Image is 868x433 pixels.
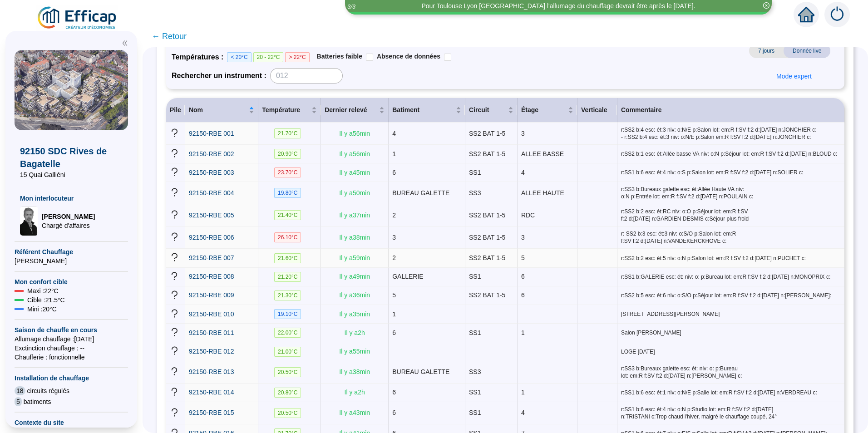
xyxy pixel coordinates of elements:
span: r:SS1 b:GALERIE esc: ét: niv: o: p:Bureau lot: em:R f:SV f:2 d:[DATE] n:MONOPRIX c: [621,273,841,280]
span: 92150-RBE 004 [189,189,234,197]
span: SS1 [469,389,481,396]
span: question [170,148,179,158]
span: SS3 [469,189,481,197]
span: question [170,232,179,241]
span: 5 [521,254,525,261]
span: Température [262,105,310,115]
span: 4 [521,409,525,416]
span: [PERSON_NAME] [42,212,95,221]
span: Il y a 38 min [339,234,370,241]
span: Batiment [392,105,454,115]
button: Mode expert [769,69,819,84]
span: question [170,346,179,355]
span: Il y a 38 min [339,368,370,375]
span: home [798,6,814,23]
span: Il y a 2 h [345,329,365,336]
span: 6 [392,409,396,416]
span: 2 [392,212,396,219]
span: Mon confort cible [15,277,128,286]
a: 92150-RBE 009 [189,290,234,300]
span: r:SS2 b:4 esc: ét:3 niv: o:N/E p:Salon lot: em:R f:SV f:2 d:[DATE] n:JONCHIER c: - r:SS2 b:4 esc:... [621,126,841,141]
th: Commentaire [617,98,844,123]
span: Mini : 20 °C [27,305,57,314]
span: 21.30 °C [274,290,301,300]
span: Contexte du site [15,418,128,427]
span: r:SS3 b:Bureaux galette esc: ét:Allée Haute VA niv: o:N p:Entrée lot: em:R f:SV f:2 d:[DATE] n:PO... [621,186,841,200]
span: Il y a 43 min [339,409,370,416]
span: 20.80 °C [274,388,301,398]
span: SS1 [469,409,481,416]
span: ALLEE HAUTE [521,189,564,197]
th: Nom [185,98,258,123]
span: 92150-RBE 012 [189,348,234,355]
span: 21.70 °C [274,128,301,138]
a: 92150-RBE 001 [189,129,234,138]
span: 92150-RBE 007 [189,254,234,261]
span: 15 Quai Galliéni [20,170,123,179]
span: 6 [521,273,525,280]
span: BUREAU GALETTE [392,368,449,375]
span: question [170,290,179,300]
span: 5 [392,291,396,299]
span: 3 [521,234,525,241]
span: SS2 BAT 1-5 [469,254,505,261]
span: SS1 [469,329,481,336]
span: question [170,367,179,376]
span: GALLERIE [392,273,423,280]
span: 22.00 °C [274,328,301,338]
span: Maxi : 22 °C [27,286,59,295]
a: 92150-RBE 008 [189,272,234,281]
span: 92150-RBE 001 [189,130,234,137]
span: r:SS1 b:6 esc: ét:4 niv: o:N p:Studio lot: em:R f:SV f:2 d:[DATE] n:TRISTANI c:Trop chaud l'hiver... [621,406,841,420]
span: SS1 [469,273,481,280]
span: 6 [521,291,525,299]
span: Donnée live [784,44,830,58]
span: 3 [521,130,525,137]
a: 92150-RBE 005 [189,211,234,220]
span: Il y a 59 min [339,254,370,261]
span: 21.40 °C [274,210,301,220]
span: 3 [392,234,396,241]
span: Allumage chauffage : [DATE] [15,335,128,344]
span: r:SS2 b:2 esc: ét:5 niv: o:N p:Salon lot: em:R f:SV f:2 d:[DATE] n:PUCHET c: [621,255,841,262]
span: LOGE [DATE] [621,348,841,355]
span: question [170,187,179,197]
span: 7 jours [749,44,784,58]
span: Il y a 2 h [345,389,365,396]
span: SS2 BAT 1-5 [469,150,505,157]
span: r:SS2 b:5 esc: ét:6 niv: o:S/O p:Séjour lot: em:R f:SV f:2 d:[DATE] n:[PERSON_NAME]: [621,292,841,299]
img: Chargé d'affaires [20,207,38,236]
th: Température [258,98,321,123]
span: Saison de chauffe en cours [15,325,128,335]
span: r:SS2 b:2 esc: ét:RC niv: o:O p:Séjour lot: em:R f:SV f:2 d:[DATE] n:GARDIEN DESMIS c:Séjour plus... [621,208,841,222]
a: 92150-RBE 012 [189,347,234,356]
a: 92150-RBE 002 [189,149,234,159]
span: question [170,387,179,397]
span: question [170,210,179,219]
span: SS2 BAT 1-5 [469,234,505,241]
span: 2 [392,254,396,261]
a: 92150-RBE 013 [189,367,234,377]
span: Batteries faible [317,53,362,60]
span: r:SS2 b:1 esc: ét:Allée basse VA niv: o:N p:Séjour lot: em:R f:SV f:2 d:[DATE] n:BLOUD c: [621,150,841,157]
span: Il y a 35 min [339,310,370,318]
img: alerts [824,2,850,27]
span: 1 [392,310,396,318]
span: SS2 BAT 1-5 [469,130,505,137]
span: Étage [521,105,566,115]
a: 92150-RBE 007 [189,253,234,263]
span: Cible : 21.5 °C [27,295,65,305]
span: close-circle [763,2,769,9]
span: 23.70 °C [274,167,301,177]
span: Il y a 36 min [339,291,370,299]
span: Exctinction chauffage : -- [15,344,128,353]
span: 1 [521,389,525,396]
span: Il y a 49 min [339,273,370,280]
input: 012 [270,68,343,84]
span: question [170,408,179,417]
span: Nom [189,105,247,115]
span: [STREET_ADDRESS][PERSON_NAME] [621,310,841,318]
span: Il y a 56 min [339,130,370,137]
span: question [170,271,179,281]
span: [PERSON_NAME] [15,256,128,266]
